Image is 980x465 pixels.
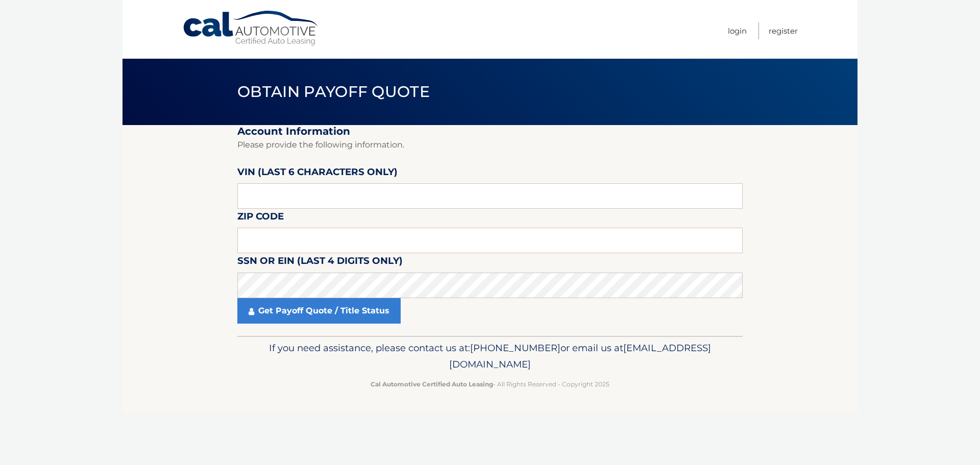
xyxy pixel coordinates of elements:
label: SSN or EIN (last 4 digits only) [237,253,403,272]
strong: Cal Automotive Certified Auto Leasing [371,380,493,388]
p: If you need assistance, please contact us at: or email us at [244,340,736,373]
label: VIN (last 6 characters only) [237,164,398,183]
span: [PHONE_NUMBER] [470,342,560,354]
p: - All Rights Reserved - Copyright 2025 [244,379,736,389]
a: Login [728,22,747,39]
span: Obtain Payoff Quote [237,82,430,101]
label: Zip Code [237,209,284,228]
a: Get Payoff Quote / Title Status [237,298,401,324]
h2: Account Information [237,125,743,138]
p: Please provide the following information. [237,138,743,152]
a: Cal Automotive [182,10,320,46]
a: Register [769,22,798,39]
